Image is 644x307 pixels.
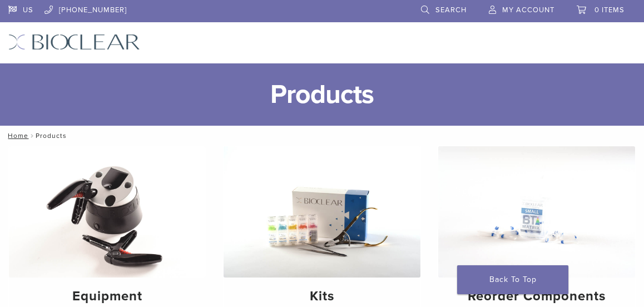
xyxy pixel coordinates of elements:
a: Back To Top [457,265,568,294]
img: Equipment [9,146,206,278]
span: Search [435,6,467,14]
img: Bioclear [8,34,140,50]
img: Reorder Components [438,146,635,278]
span: / [28,133,36,138]
span: My Account [502,6,554,14]
h4: Reorder Components [447,286,626,306]
img: Kits [224,146,420,278]
h4: Equipment [18,286,197,306]
span: 0 items [595,6,625,14]
a: Home [4,132,28,140]
h4: Kits [232,286,412,306]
